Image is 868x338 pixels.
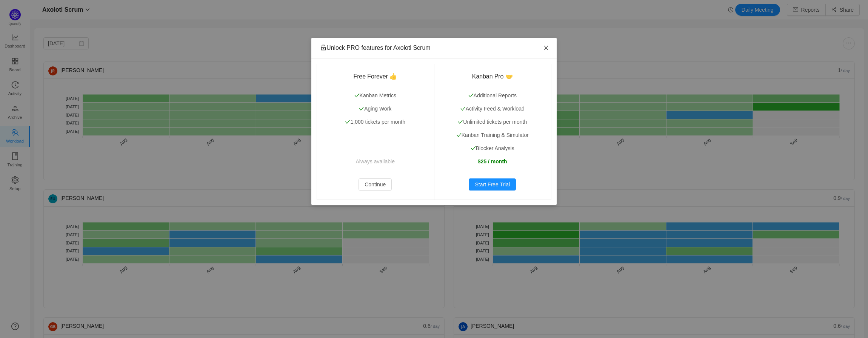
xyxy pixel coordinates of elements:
span: Unlock PRO features for Axolotl Scrum [320,45,431,51]
h3: Free Forever 👍 [326,73,425,80]
i: icon: check [471,146,476,151]
p: Aging Work [326,105,425,113]
i: icon: check [456,132,462,138]
p: Unlimited tickets per month [443,118,542,126]
p: Activity Feed & Workload [443,105,542,113]
i: icon: check [359,106,364,111]
span: 1,000 tickets per month [345,119,405,125]
strong: $25 / month [478,158,507,164]
i: icon: check [354,93,360,98]
button: Continue [359,178,392,191]
p: Always available [326,158,425,166]
i: icon: check [458,119,463,124]
p: Additional Reports [443,92,542,100]
i: icon: check [468,93,474,98]
p: Blocker Analysis [443,144,542,152]
button: Start Free Trial [469,178,516,191]
p: Kanban Training & Simulator [443,131,542,139]
i: icon: close [543,45,549,51]
button: Close [536,38,557,59]
i: icon: check [460,106,466,111]
h3: Kanban Pro 🤝 [443,73,542,80]
p: Kanban Metrics [326,92,425,100]
i: icon: check [345,119,350,124]
i: icon: unlock [320,45,326,51]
